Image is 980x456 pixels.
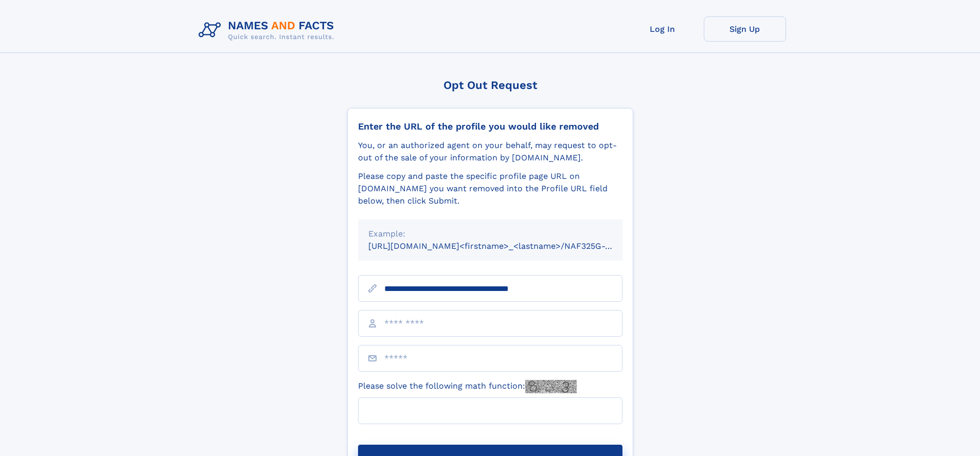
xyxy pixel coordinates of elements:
div: Please copy and paste the specific profile page URL on [DOMAIN_NAME] you want removed into the Pr... [358,170,622,207]
img: Logo Names and Facts [194,16,343,44]
div: Enter the URL of the profile you would like removed [358,121,622,132]
label: Please solve the following math function: [358,380,577,393]
div: Example: [368,228,612,240]
div: Opt Out Request [347,79,633,92]
a: Sign Up [704,16,786,42]
div: You, or an authorized agent on your behalf, may request to opt-out of the sale of your informatio... [358,139,622,164]
a: Log In [621,16,704,42]
small: [URL][DOMAIN_NAME]<firstname>_<lastname>/NAF325G-xxxxxxxx [368,241,642,251]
